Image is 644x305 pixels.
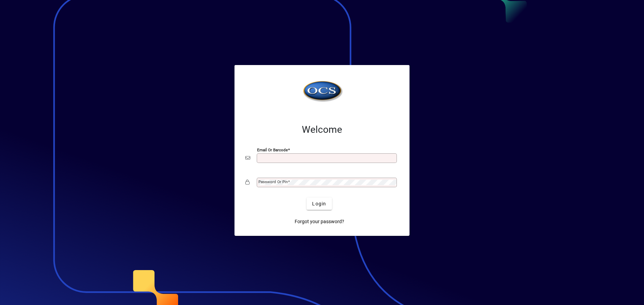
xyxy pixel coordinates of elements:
span: Forgot your password? [295,218,344,225]
a: Forgot your password? [292,215,347,228]
span: Login [312,200,326,207]
button: Login [307,198,332,210]
mat-label: Password or Pin [258,179,288,184]
mat-label: Email or Barcode [257,148,288,152]
h2: Welcome [245,124,399,136]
